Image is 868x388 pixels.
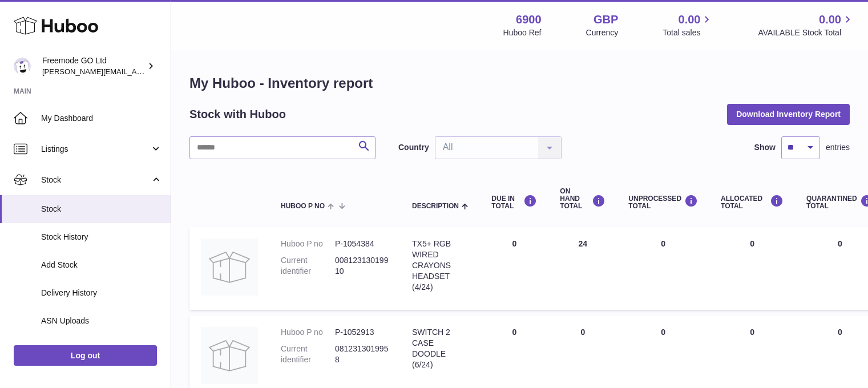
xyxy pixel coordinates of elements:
[819,12,841,27] span: 0.00
[594,12,618,27] strong: GBP
[335,239,389,249] dd: P-1054384
[398,142,429,153] label: Country
[491,195,537,210] div: DUE IN TOTAL
[41,288,162,298] span: Delivery History
[560,188,605,211] div: ON HAND Total
[281,255,335,277] dt: Current identifier
[41,232,162,242] span: Stock History
[754,142,776,153] label: Show
[838,328,842,337] span: 0
[617,227,709,310] td: 0
[663,12,713,38] a: 0.00 Total sales
[201,239,258,296] img: product image
[412,203,459,210] span: Description
[727,104,850,124] button: Download Inventory Report
[189,74,850,92] h1: My Huboo - Inventory report
[335,255,389,277] dd: 00812313019910
[189,107,286,122] h2: Stock with Huboo
[41,204,162,215] span: Stock
[758,12,854,38] a: 0.00 AVAILABLE Stock Total
[628,195,698,210] div: UNPROCESSED Total
[663,27,713,38] span: Total sales
[41,175,150,185] span: Stock
[516,12,542,27] strong: 6900
[14,58,31,75] img: lenka.smikniarova@gioteck.com
[412,327,469,370] div: SWITCH 2 CASE DOODLE (6/24)
[201,327,258,384] img: product image
[679,12,701,27] span: 0.00
[281,239,335,249] dt: Huboo P no
[721,195,784,210] div: ALLOCATED Total
[41,113,162,124] span: My Dashboard
[758,27,854,38] span: AVAILABLE Stock Total
[838,239,842,248] span: 0
[281,327,335,338] dt: Huboo P no
[586,27,619,38] div: Currency
[281,343,335,365] dt: Current identifier
[41,316,162,326] span: ASN Uploads
[41,144,150,155] span: Listings
[503,27,542,38] div: Huboo Ref
[42,55,145,77] div: Freemode GO Ltd
[335,343,389,365] dd: 0812313019958
[14,345,157,366] a: Log out
[480,227,548,310] td: 0
[41,260,162,270] span: Add Stock
[548,227,617,310] td: 24
[42,67,229,76] span: [PERSON_NAME][EMAIL_ADDRESS][DOMAIN_NAME]
[412,239,469,292] div: TX5+ RGB WIRED CRAYONS HEADSET (4/24)
[709,227,795,310] td: 0
[281,203,325,210] span: Huboo P no
[826,142,850,153] span: entries
[335,327,389,338] dd: P-1052913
